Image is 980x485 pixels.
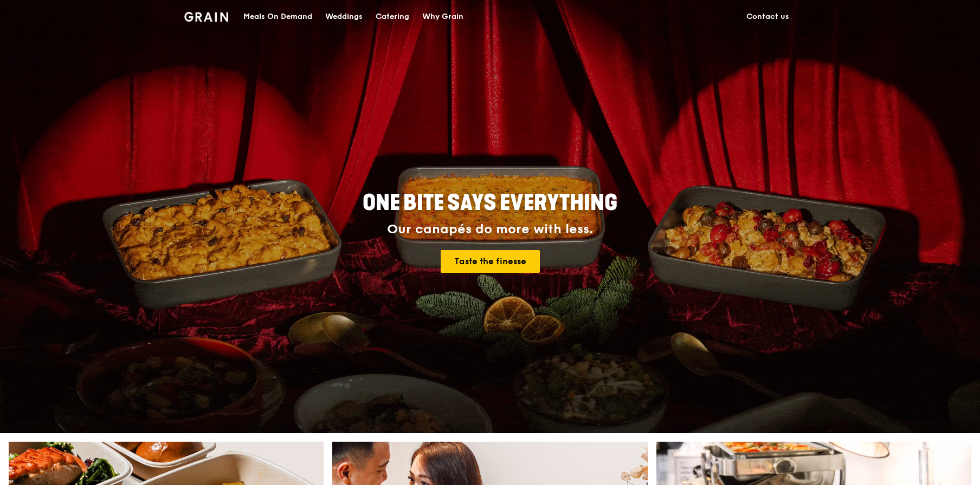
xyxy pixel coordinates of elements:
div: Why Grain [422,1,463,33]
div: Meals On Demand [243,1,312,33]
a: Taste the finesse [441,250,540,273]
img: Grain [184,12,228,22]
div: Weddings [325,1,363,33]
div: Catering [376,1,409,33]
a: Weddings [319,1,369,33]
div: Our canapés do more with less. [295,222,685,237]
a: Catering [369,1,416,33]
a: Contact us [740,1,796,33]
a: Why Grain [416,1,470,33]
span: ONE BITE SAYS EVERYTHING [363,190,617,216]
